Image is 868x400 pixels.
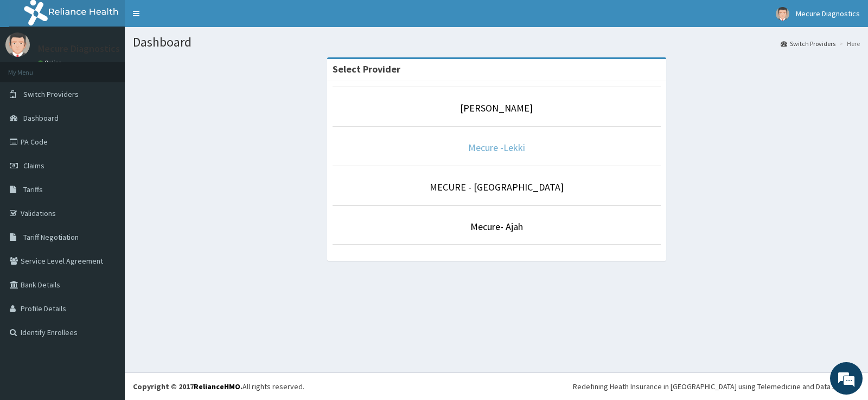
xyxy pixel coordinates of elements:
[796,9,860,18] span: Mecure Diagnostics
[468,141,525,154] a: Mecure -Lekki
[776,7,789,21] img: User Image
[5,32,30,57] img: User Image
[23,113,59,123] span: Dashboard
[837,39,860,48] li: Here
[781,39,835,48] a: Switch Providers
[133,382,242,391] strong: Copyright © 2017 .
[133,35,860,49] h1: Dashboard
[38,44,120,54] p: Mecure Diagnostics
[23,161,44,171] span: Claims
[470,220,523,233] a: Mecure- Ajah
[333,63,400,75] strong: Select Provider
[125,372,868,400] footer: All rights reserved.
[194,382,240,391] a: RelianceHMO
[23,89,79,99] span: Switch Providers
[23,232,79,242] span: Tariff Negotiation
[38,59,64,67] a: Online
[23,185,43,194] span: Tariffs
[460,102,533,114] a: [PERSON_NAME]
[430,181,564,193] a: MECURE - [GEOGRAPHIC_DATA]
[573,381,860,392] div: Redefining Heath Insurance in [GEOGRAPHIC_DATA] using Telemedicine and Data Science!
